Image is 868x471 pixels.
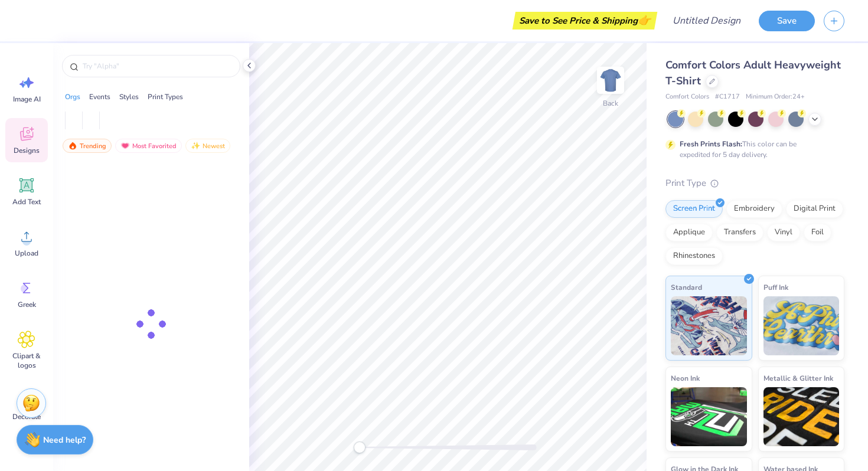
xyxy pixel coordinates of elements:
div: Back [603,98,618,109]
span: Metallic & Glitter Ink [763,372,833,384]
input: Untitled Design [663,9,750,32]
span: Image AI [13,94,41,104]
input: Try "Alpha" [81,60,233,72]
span: Puff Ink [763,281,788,293]
img: Back [599,68,622,92]
span: Neon Ink [671,372,700,384]
div: Transfers [716,224,763,241]
div: Print Types [148,91,183,102]
span: Greek [18,300,36,309]
div: This color can be expedited for 5 day delivery. [680,139,825,160]
span: Decorate [12,412,41,421]
img: Metallic & Glitter Ink [763,387,840,446]
div: Applique [665,224,713,241]
div: Embroidery [726,200,782,218]
div: Rhinestones [665,247,723,265]
span: Add Text [12,197,41,207]
img: newest.gif [191,142,200,150]
div: Most Favorited [115,139,182,153]
button: Save [759,11,815,31]
span: Designs [14,146,40,155]
div: Orgs [65,91,80,102]
span: Clipart & logos [7,351,46,370]
span: Upload [15,248,38,258]
div: Accessibility label [354,441,366,453]
div: Trending [63,139,112,153]
strong: Need help? [43,434,86,446]
span: Minimum Order: 24 + [746,92,805,102]
img: Puff Ink [763,296,840,355]
span: # C1717 [715,92,740,102]
img: trending.gif [68,142,77,150]
span: Standard [671,281,702,293]
img: Neon Ink [671,387,747,446]
span: Comfort Colors [665,92,709,102]
div: Save to See Price & Shipping [515,12,654,30]
div: Events [89,91,110,102]
div: Print Type [665,176,844,190]
span: Comfort Colors Adult Heavyweight T-Shirt [665,58,841,88]
div: Digital Print [786,200,843,218]
div: Newest [185,139,230,153]
div: Screen Print [665,200,723,218]
div: Vinyl [767,224,800,241]
img: Standard [671,296,747,355]
div: Styles [119,91,139,102]
div: Foil [804,224,831,241]
strong: Fresh Prints Flash: [680,139,742,149]
span: 👉 [638,13,651,27]
img: most_fav.gif [120,142,130,150]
